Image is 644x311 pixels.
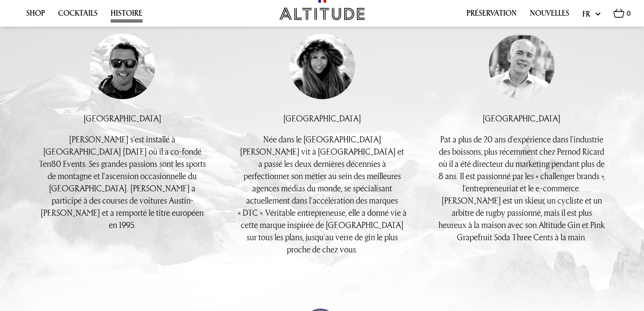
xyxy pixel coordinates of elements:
[439,133,605,243] span: Pat a plus de 20 ans d'expérience dans l'industrie des boissons, plus récemment chez Pernod Ricar...
[466,9,517,22] a: Préservation
[613,9,631,23] a: 0
[58,9,97,22] a: Cocktails
[39,133,206,231] span: [PERSON_NAME] s'est installé à [GEOGRAPHIC_DATA] [DATE] où il a co-fondé Ten80 Events. Ses grande...
[530,9,569,22] a: Nouvelles
[283,112,361,124] p: [GEOGRAPHIC_DATA]
[613,9,624,18] img: Basket
[238,133,407,255] span: Née dans le [GEOGRAPHIC_DATA][PERSON_NAME] vit à [GEOGRAPHIC_DATA] et a passé les deux dernières ...
[84,112,161,124] p: [GEOGRAPHIC_DATA]
[279,7,365,20] img: Altitude Gin
[483,112,560,124] p: [GEOGRAPHIC_DATA]
[26,9,45,22] a: Shop
[111,9,143,22] a: Histoire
